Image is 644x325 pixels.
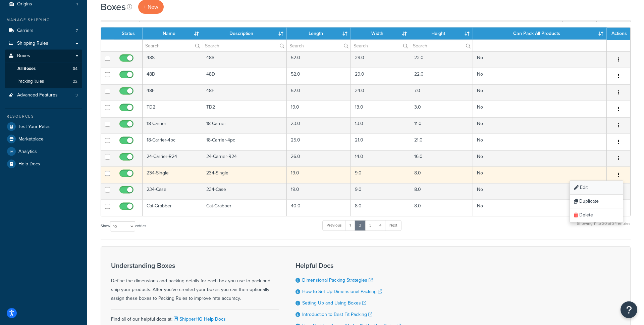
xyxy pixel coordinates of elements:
td: No [473,117,607,134]
button: Open Resource Center [621,301,637,318]
td: 234-Single [143,167,202,183]
a: Boxes [5,50,82,62]
h1: Boxes [101,0,126,13]
a: Advanced Features 3 [5,89,82,101]
th: Description : activate to sort column ascending [202,28,287,40]
a: Packing Rules 22 [5,75,82,88]
td: 8.0 [351,200,410,216]
div: Define the dimensions and packing details for each box you use to pack and ship your products. Af... [111,262,279,303]
span: Advanced Features [17,92,58,98]
div: Manage Shipping [5,17,82,23]
span: Packing Rules [17,79,44,84]
span: Marketplace [18,136,44,142]
td: 3.0 [410,101,473,117]
td: 18-Carrier-4pc [202,134,287,150]
td: No [473,84,607,101]
a: Test Your Rates [5,121,82,133]
td: 26.0 [287,150,351,167]
td: No [473,150,607,167]
span: 3 [75,92,78,98]
td: 48S [143,51,202,68]
li: Packing Rules [5,75,82,88]
td: 16.0 [410,150,473,167]
td: 40.0 [287,200,351,216]
td: 48F [143,84,202,101]
td: No [473,51,607,68]
a: 2 [355,220,366,231]
a: Dimensional Packing Strategies [302,277,373,284]
td: TD2 [202,101,287,117]
td: 48S [202,51,287,68]
li: Boxes [5,50,82,88]
td: 18-Carrier [143,117,202,134]
td: No [473,101,607,117]
li: Advanced Features [5,89,82,101]
td: 19.0 [287,101,351,117]
li: All Boxes [5,63,82,75]
span: 22 [73,79,77,84]
a: How to Set Up Dimensional Packing [302,288,382,295]
input: Search [351,40,410,51]
select: Showentries [110,221,135,232]
td: 29.0 [351,68,410,84]
div: Find all of our helpful docs at: [111,310,279,324]
li: Carriers [5,25,82,37]
td: 18-Carrier-4pc [143,134,202,150]
td: 19.0 [287,167,351,183]
td: 48D [202,68,287,84]
td: 25.0 [287,134,351,150]
td: 9.0 [351,167,410,183]
td: 14.0 [351,150,410,167]
li: Analytics [5,146,82,158]
a: Setting Up and Using Boxes [302,299,366,307]
a: Help Docs [5,158,82,170]
td: 234-Case [202,183,287,200]
a: Delete [570,208,623,222]
td: No [473,200,607,216]
span: 34 [73,66,77,72]
td: 52.0 [287,84,351,101]
td: 24-Carrier-R24 [202,150,287,167]
td: 22.0 [410,51,473,68]
td: 52.0 [287,68,351,84]
td: No [473,134,607,150]
a: Shipping Rules [5,37,82,50]
a: Marketplace [5,133,82,145]
label: Show entries [101,221,146,232]
td: 8.0 [410,167,473,183]
a: All Boxes 34 [5,63,82,75]
span: 1 [76,1,78,7]
th: Can Pack All Products : activate to sort column ascending [473,28,607,40]
td: 29.0 [351,51,410,68]
td: No [473,167,607,183]
td: 8.0 [410,200,473,216]
td: 234-Case [143,183,202,200]
td: 8.0 [410,183,473,200]
td: 21.0 [351,134,410,150]
input: Search [143,40,202,51]
span: Analytics [18,149,37,155]
th: Status [114,28,143,40]
a: Previous [322,220,346,231]
a: 1 [345,220,355,231]
span: All Boxes [17,66,36,72]
th: Height : activate to sort column ascending [410,28,473,40]
td: Cat-Grabber [143,200,202,216]
a: Edit [570,181,623,195]
td: 13.0 [351,117,410,134]
a: 3 [365,220,376,231]
td: 48F [202,84,287,101]
span: Origins [17,1,32,7]
td: 234-Single [202,167,287,183]
h3: Understanding Boxes [111,262,279,269]
td: No [473,183,607,200]
span: Carriers [17,28,34,34]
span: 7 [76,28,78,34]
td: 23.0 [287,117,351,134]
td: 13.0 [351,101,410,117]
td: 18-Carrier [202,117,287,134]
input: Search [410,40,473,51]
th: Length : activate to sort column ascending [287,28,351,40]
